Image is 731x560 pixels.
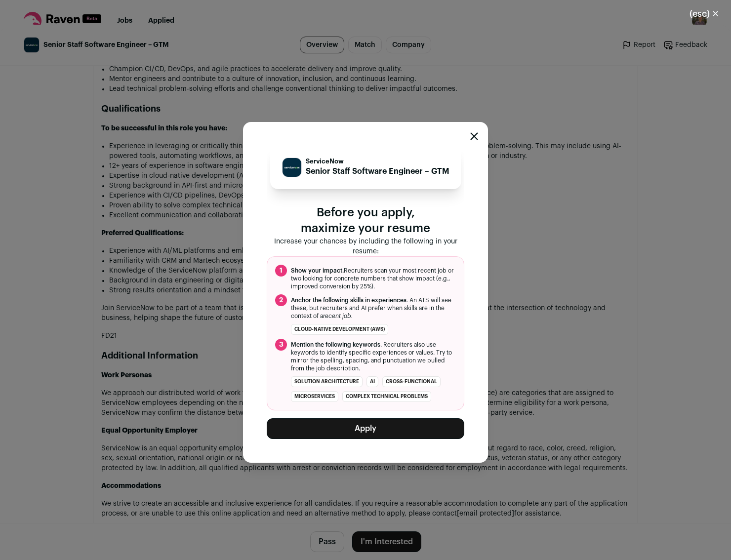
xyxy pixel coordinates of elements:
p: Senior Staff Software Engineer – GTM [306,165,449,177]
span: 1 [275,265,287,277]
li: microservices [291,391,338,402]
button: Apply [267,418,464,439]
li: cloud-native development (AWS) [291,324,388,335]
span: 3 [275,339,287,351]
li: complex technical problems [342,391,431,402]
span: Mention the following keywords [291,342,380,348]
button: Close modal [678,3,731,25]
span: 2 [275,294,287,306]
span: Recruiters scan your most recent job or two looking for concrete numbers that show impact (e.g., ... [291,267,456,290]
span: Show your impact. [291,268,344,274]
img: 29f85fd8b287e9f664a2b1c097d31c015b81325739a916a8fbde7e2e4cbfa6b3.jpg [283,158,301,177]
p: ServiceNow [306,158,449,165]
li: solution architecture [291,376,363,387]
li: cross-functional [382,376,441,387]
p: Increase your chances by including the following in your resume: [267,237,464,256]
span: Anchor the following skills in experiences [291,297,406,303]
span: . An ATS will see these, but recruiters and AI prefer when skills are in the context of a [291,296,456,320]
button: Close modal [470,132,478,140]
i: recent job. [323,313,353,319]
li: AI [366,376,378,387]
span: . Recruiters also use keywords to identify specific experiences or values. Try to mirror the spel... [291,341,456,372]
p: Before you apply, maximize your resume [267,205,464,237]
